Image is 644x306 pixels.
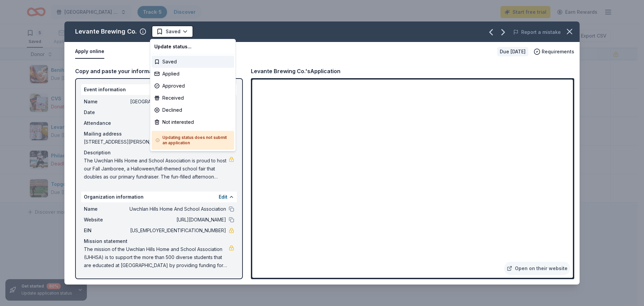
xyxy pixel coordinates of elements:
[152,41,234,53] div: Update status...
[152,68,234,80] div: Applied
[152,56,234,68] div: Saved
[152,116,234,128] div: Not interested
[152,92,234,104] div: Received
[152,80,234,92] div: Approved
[152,104,234,116] div: Declined
[156,135,230,146] h5: Updating status does not submit an application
